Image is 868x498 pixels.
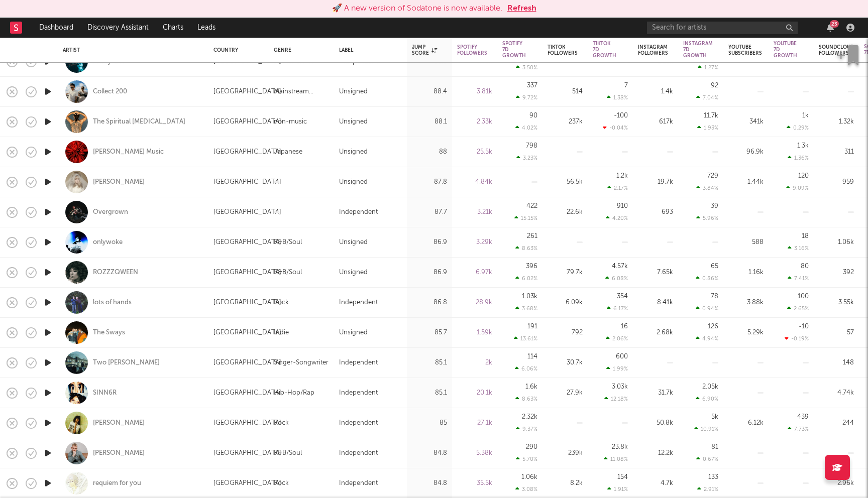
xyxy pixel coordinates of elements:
div: 5.38k [457,447,492,459]
div: 1.2k [616,173,628,179]
div: 1.59k [457,327,492,339]
div: 191 [527,323,537,330]
div: 84.8 [412,447,447,459]
div: R&B/Soul [274,236,302,248]
div: 1.36 % [788,155,809,161]
div: [GEOGRAPHIC_DATA] [213,297,281,309]
div: ROZZZQWEEN [93,268,138,277]
div: 1.06k [819,236,854,248]
div: 88 [412,146,447,158]
div: 396 [526,263,537,270]
div: Label [339,47,397,53]
div: 1.99 % [606,365,628,372]
div: 6.90 % [696,396,718,402]
div: Singer-Songwriter [274,357,329,369]
div: 22.6k [548,206,583,218]
div: [GEOGRAPHIC_DATA] [213,327,281,339]
div: [GEOGRAPHIC_DATA] [213,176,281,188]
div: 3.23 % [516,155,537,161]
div: 86.8 [412,297,447,309]
div: 354 [617,293,628,300]
div: 2k [457,357,492,369]
div: YouTube 7D Growth [774,41,797,59]
div: 12.2k [638,447,673,459]
div: Unsigned [339,146,368,158]
div: 3.50 % [516,64,537,71]
div: Unsigned [339,267,368,279]
div: R&B/Soul [274,447,302,459]
div: 81 [711,444,718,450]
div: YouTube Subscribers [728,44,762,56]
div: 2.96k [819,477,854,489]
div: 3.81k [457,86,492,98]
div: 600 [616,353,628,360]
div: 🚀 A new version of Sodatone is now available. [332,3,502,15]
div: 3.03k [612,384,628,390]
div: 86.9 [412,236,447,248]
div: 15.15 % [514,215,537,221]
button: 23 [827,24,834,32]
a: Collect 200 [93,87,127,96]
div: 27.9k [548,387,583,399]
div: 392 [819,267,854,279]
div: Mainstream Electronic [274,86,329,98]
div: 9.72 % [516,94,537,101]
div: -0.04 % [603,125,628,131]
div: [GEOGRAPHIC_DATA] [213,357,281,369]
div: Rock [274,297,289,309]
div: 4.57k [612,263,628,270]
div: 1.27 % [698,64,718,71]
div: 23.8k [612,444,628,450]
a: [PERSON_NAME] [93,178,145,187]
div: 16 [621,323,628,330]
div: Unsigned [339,327,368,339]
div: Instagram Followers [638,44,668,56]
div: 1.91 % [607,486,628,492]
div: 12.18 % [604,396,628,402]
div: Country [213,47,259,53]
div: 80 [801,263,809,270]
div: 3.16 % [788,245,809,252]
div: 6.06 % [515,365,537,372]
div: 11.7k [704,112,718,119]
a: SINN6R [93,389,117,398]
div: 0.86 % [696,275,718,282]
a: lots of hands [93,298,132,307]
div: Rock [274,477,289,489]
div: 8.41k [638,297,673,309]
div: 3.08 % [515,486,537,492]
div: [PERSON_NAME] [93,419,145,428]
div: 3.21k [457,206,492,218]
div: [GEOGRAPHIC_DATA] [213,477,281,489]
button: Refresh [507,3,536,15]
div: 244 [819,417,854,429]
div: 65 [711,263,718,270]
div: 7.04 % [696,94,718,101]
div: Spotify 7D Growth [502,41,526,59]
div: 2.06 % [606,335,628,342]
div: 2.65 % [787,305,809,312]
div: 13.61 % [514,335,537,342]
div: Rock [274,417,289,429]
div: 3.29k [457,236,492,248]
div: 7.73 % [788,426,809,432]
div: Spotify Followers [457,44,487,56]
div: 792 [548,327,583,339]
div: 4.94 % [696,335,718,342]
div: 1.03k [522,293,537,300]
div: 39 [711,203,718,209]
div: requiem for you [93,479,141,488]
div: 1.6k [525,384,537,390]
div: Genre [274,47,324,53]
div: 1.16k [728,267,764,279]
div: 2.17 % [607,185,628,191]
a: Two [PERSON_NAME] [93,358,160,367]
div: [GEOGRAPHIC_DATA] [213,387,281,399]
div: 337 [527,82,537,89]
div: 1.93 % [697,125,718,131]
div: 92 [711,82,718,89]
div: 18 [802,233,809,239]
div: 1.06k [521,474,537,480]
div: non-music [274,116,307,128]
